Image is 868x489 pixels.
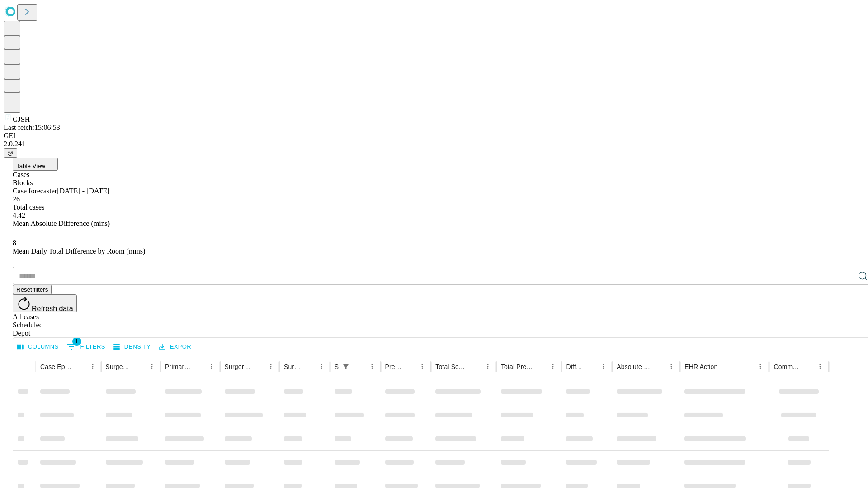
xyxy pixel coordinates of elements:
button: Menu [754,360,767,373]
button: Menu [416,360,429,373]
button: Menu [665,360,678,373]
div: Surgery Name [225,363,251,370]
div: EHR Action [684,363,717,370]
button: Sort [403,360,416,373]
button: Menu [481,360,494,373]
span: 4.42 [13,211,25,219]
span: [DATE] - [DATE] [57,187,109,195]
span: Case forecaster [13,187,57,195]
button: Menu [315,360,328,373]
button: Menu [205,360,218,373]
button: Refresh data [13,294,77,312]
button: Sort [585,360,597,373]
div: GEI [4,132,864,140]
div: Absolute Difference [617,363,651,370]
button: Show filters [65,340,108,354]
button: Sort [534,360,547,373]
div: 2.0.241 [4,140,864,148]
span: 8 [13,239,16,247]
button: Menu [547,360,559,373]
button: Show filters [340,360,352,373]
button: Menu [264,360,277,373]
button: Export [157,340,197,354]
button: Menu [814,360,826,373]
div: Surgeon Name [106,363,132,370]
button: Menu [146,360,158,373]
button: Sort [133,360,146,373]
div: Difference [566,363,584,370]
div: Predicted In Room Duration [385,363,403,370]
div: 1 active filter [340,360,352,373]
div: Comments [774,363,800,370]
button: Sort [74,360,86,373]
span: Mean Daily Total Difference by Room (mins) [13,247,145,255]
div: Scheduled In Room Duration [335,363,339,370]
button: Sort [193,360,205,373]
span: Last fetch: 15:06:53 [4,124,60,131]
button: Sort [353,360,366,373]
div: Total Predicted Duration [501,363,533,370]
span: Refresh data [32,305,73,312]
span: Reset filters [16,286,48,293]
button: Reset filters [13,285,52,294]
button: Menu [86,360,99,373]
span: Table View [16,163,45,169]
button: Sort [652,360,665,373]
span: 1 [72,337,81,346]
div: Total Scheduled Duration [435,363,468,370]
span: GJSH [13,115,30,123]
button: @ [4,148,17,158]
button: Menu [597,360,610,373]
span: Mean Absolute Difference (mins) [13,220,110,227]
div: Surgery Date [284,363,302,370]
button: Select columns [15,340,61,354]
span: 26 [13,195,20,203]
button: Density [111,340,153,354]
span: Total cases [13,203,44,211]
button: Sort [469,360,481,373]
span: @ [7,149,14,156]
button: Sort [801,360,814,373]
button: Sort [252,360,264,373]
div: Case Epic Id [40,363,73,370]
button: Table View [13,158,58,171]
div: Primary Service [165,363,191,370]
button: Sort [718,360,731,373]
button: Menu [366,360,378,373]
button: Sort [302,360,315,373]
